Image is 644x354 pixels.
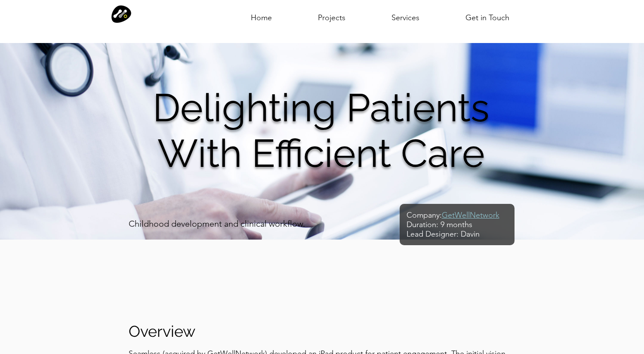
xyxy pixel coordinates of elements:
[228,3,532,25] nav: Site
[462,3,513,32] p: Get in Touch
[295,3,369,25] a: Projects
[407,229,480,239] span: Lead Designer: Davin
[407,220,472,229] span: Duration: 9 months
[388,3,423,32] p: Services
[153,85,489,176] span: Delighting Patients With Efficient Care
[442,210,499,220] a: GetWellNetwork
[443,3,532,25] a: Get in Touch
[228,3,295,25] a: Home
[407,210,442,220] span: Company:
[129,322,262,340] h5: Overview
[247,3,275,32] p: Home
[314,3,349,32] p: Projects
[129,219,348,229] p: Childhood development and clinical workflow.
[111,4,131,23] img: Modular Logo icon only.png
[369,3,443,25] a: Services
